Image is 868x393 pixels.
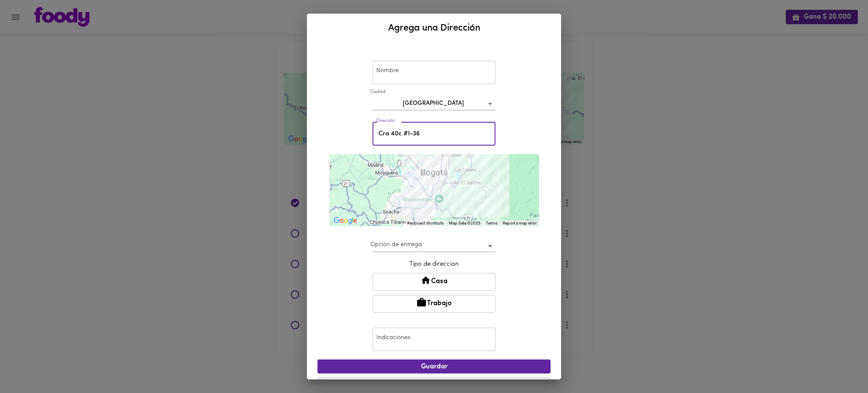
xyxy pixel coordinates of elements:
[373,122,495,146] input: Incluye oficina, apto, piso, etc.
[373,61,495,84] input: Mi Casa
[819,344,860,385] iframe: Messagebird Livechat Widget
[331,215,359,226] a: Open this area in Google Maps (opens a new window)
[373,295,495,313] button: Trabajo
[503,221,537,225] a: Report a map error
[373,328,495,351] input: Dejar en recepción del 7mo piso
[373,273,495,291] button: Casa
[370,89,385,95] label: Ciudad
[449,221,481,225] span: Map data ©2025
[370,241,422,249] label: Opción de entrega
[486,221,498,225] a: Terms
[373,97,495,110] div: [GEOGRAPHIC_DATA]
[317,21,551,36] h2: Agrega una Dirección
[317,359,551,373] button: Guardar
[407,220,444,226] button: Keyboard shortcuts
[324,363,544,371] span: Guardar
[373,260,495,269] p: Tipo de direccion
[331,215,359,226] img: Google
[373,239,495,253] div: ​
